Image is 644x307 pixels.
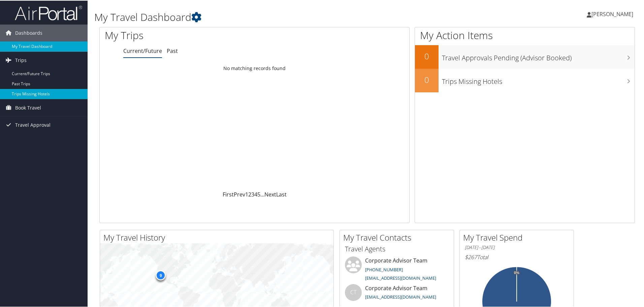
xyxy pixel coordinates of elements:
[415,28,635,42] h1: My Action Items
[465,244,569,250] h6: [DATE] - [DATE]
[591,10,633,17] span: [PERSON_NAME]
[365,293,436,299] a: [EMAIL_ADDRESS][DOMAIN_NAME]
[365,266,403,272] a: [PHONE_NUMBER]
[15,51,27,68] span: Trips
[248,190,251,197] a: 2
[465,253,569,260] h6: Total
[514,270,519,274] tspan: 0%
[245,190,248,197] a: 1
[463,231,574,243] h2: My Travel Spend
[103,231,333,243] h2: My Travel History
[15,116,51,133] span: Travel Approval
[156,269,166,279] div: 9
[264,190,276,197] a: Next
[257,190,260,197] a: 5
[15,4,82,20] img: airportal-logo.png
[415,50,439,61] h2: 0
[100,62,409,74] td: No matching records found
[123,47,162,54] a: Current/Future
[343,231,454,243] h2: My Travel Contacts
[223,190,234,197] a: First
[415,68,635,92] a: 0Trips Missing Hotels
[15,99,41,116] span: Book Travel
[465,253,477,260] span: $267
[15,24,42,41] span: Dashboards
[251,190,254,197] a: 3
[105,28,275,42] h1: My Trips
[260,190,264,197] span: …
[345,244,449,253] h3: Travel Agents
[442,49,635,62] h3: Travel Approvals Pending (Advisor Booked)
[415,73,439,85] h2: 0
[94,9,458,24] h1: My Travel Dashboard
[254,190,257,197] a: 4
[365,274,436,280] a: [EMAIL_ADDRESS][DOMAIN_NAME]
[167,47,178,54] a: Past
[345,283,362,300] div: CT
[342,256,452,283] li: Corporate Advisor Team
[587,3,640,24] a: [PERSON_NAME]
[415,44,635,68] a: 0Travel Approvals Pending (Advisor Booked)
[342,283,452,305] li: Corporate Advisor Team
[276,190,287,197] a: Last
[442,73,635,86] h3: Trips Missing Hotels
[234,190,245,197] a: Prev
